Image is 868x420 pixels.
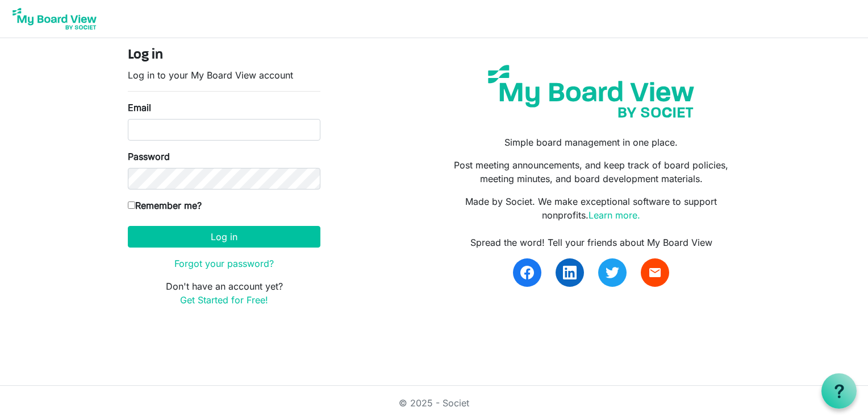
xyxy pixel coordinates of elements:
p: Post meeting announcements, and keep track of board policies, meeting minutes, and board developm... [443,158,740,186]
a: Learn more. [589,209,640,221]
p: Don't have an account yet? [128,279,320,307]
p: Simple board management in one place. [443,135,740,149]
img: My Board View Logo [9,5,100,33]
img: facebook.svg [520,266,534,279]
label: Email [128,101,151,114]
a: email [641,258,669,287]
input: Remember me? [128,201,135,209]
span: email [648,266,662,279]
a: Get Started for Free! [180,294,268,306]
h4: Log in [128,47,320,64]
img: my-board-view-societ.svg [479,56,703,126]
img: twitter.svg [606,266,619,279]
img: linkedin.svg [563,266,577,279]
div: Spread the word! Tell your friends about My Board View [443,236,740,249]
label: Remember me? [128,199,202,212]
a: © 2025 - Societ [399,397,469,409]
a: Forgot your password? [174,258,274,269]
p: Made by Societ. We make exceptional software to support nonprofits. [443,195,740,222]
p: Log in to your My Board View account [128,68,320,82]
label: Password [128,150,170,163]
button: Log in [128,226,320,248]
